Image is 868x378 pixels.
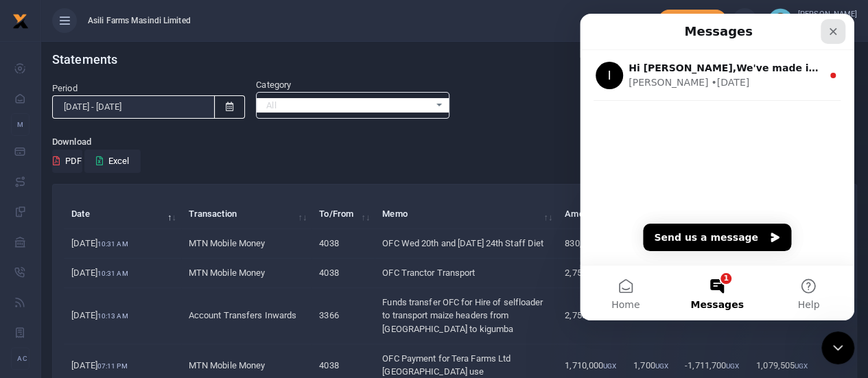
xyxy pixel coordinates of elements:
iframe: Intercom live chat [580,14,854,320]
span: Home [32,286,60,296]
small: UGX [795,362,808,370]
label: Period [52,82,78,95]
img: logo-small [12,13,29,29]
li: Toup your wallet [658,10,727,32]
small: [PERSON_NAME] [798,9,857,21]
iframe: Intercom live chat [821,331,854,364]
button: Send us a message [63,210,211,237]
a: profile-user [PERSON_NAME] OFC - Ops [768,8,857,33]
small: 10:31 AM [97,270,128,277]
th: Amount: activate to sort column ascending [557,200,626,229]
th: To/From: activate to sort column ascending [312,200,375,229]
span: Messages [110,286,163,296]
th: Transaction: activate to sort column ascending [181,200,312,229]
td: OFC Tranctor Transport [375,259,557,288]
button: PDF [52,150,82,173]
td: 2,750,000 [557,288,626,344]
small: UGX [726,362,739,370]
td: 2,750,000 [557,259,626,288]
input: select period [52,95,215,119]
span: Add money [658,10,727,32]
th: Date: activate to sort column descending [64,200,181,229]
a: logo-small logo-large logo-large [12,15,29,25]
li: M [11,113,30,136]
td: [DATE] [64,288,181,344]
td: MTN Mobile Money [181,259,312,288]
small: UGX [603,362,616,370]
div: • [DATE] [131,62,169,76]
small: 07:11 PM [97,362,128,370]
td: 4038 [312,259,375,288]
button: Help [183,252,274,307]
span: Help [218,286,239,296]
button: Excel [84,150,141,173]
td: 3366 [312,288,375,344]
td: [DATE] [64,229,181,259]
td: [DATE] [64,259,181,288]
div: [PERSON_NAME] [49,62,128,76]
small: 10:13 AM [97,312,128,320]
small: 10:31 AM [97,240,128,248]
td: OFC Wed 20th and [DATE] 24th Staff Diet [375,229,557,259]
span: Asili Farms Masindi Limited [82,14,196,27]
li: Ac [11,347,30,370]
td: 830,000 [557,229,626,259]
th: Memo: activate to sort column ascending [375,200,557,229]
button: Messages [91,252,183,307]
p: Download [52,135,857,150]
span: All [266,99,429,113]
h4: Statements [52,52,857,67]
small: UGX [655,362,668,370]
td: Funds transfer OFC for Hire of selfloader to transport maize headers from [GEOGRAPHIC_DATA] to ki... [375,288,557,344]
td: Account Transfers Inwards [181,288,312,344]
td: 4038 [312,229,375,259]
td: MTN Mobile Money [181,229,312,259]
img: profile-user [768,8,793,33]
label: Category [256,78,291,92]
